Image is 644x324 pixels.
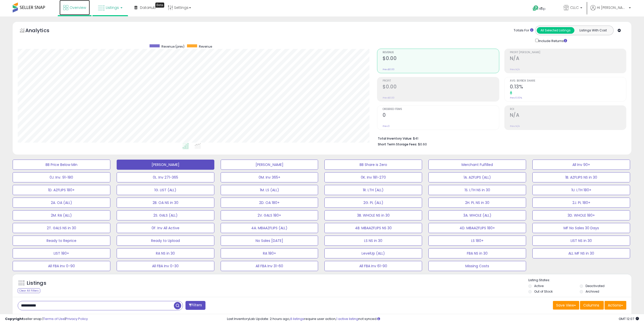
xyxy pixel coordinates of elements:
[510,51,626,54] span: Profit [PERSON_NAME]
[13,248,110,258] button: LIST 180+
[5,317,88,321] div: seller snap | |
[586,289,599,294] label: Archived
[574,27,612,34] button: Listings With Cost
[590,5,631,16] a: Hi [PERSON_NAME]
[199,44,212,49] span: Revenue
[13,172,110,182] button: 0J. Inv. 91-180
[383,51,499,54] span: Revenue
[510,55,626,62] h2: N/A
[378,142,417,146] b: Short Term Storage Fees:
[383,80,499,82] span: Profit
[383,55,499,62] h2: $0.00
[5,316,24,321] strong: Copyright
[25,27,59,35] h5: Analytics
[428,236,526,246] button: LS 180+
[13,236,110,246] button: Ready to Reprice
[117,198,214,208] button: 2B. OA NS in 30
[221,172,318,182] button: 0M. Inv 365+
[510,112,626,119] h2: N/A
[324,172,422,182] button: 0K. Inv 181-270
[117,172,214,182] button: 0L. Inv 271-365
[580,301,604,310] button: Columns
[528,278,631,283] p: Listing States:
[324,198,422,208] button: 2G. PL (ALL)
[117,261,214,271] button: All FBA Inv 0-30
[221,248,318,258] button: RA 180+
[378,136,412,141] b: Total Inventory Value:
[27,280,46,287] h5: Listings
[66,316,88,321] a: Privacy Policy
[43,316,65,321] a: Terms of Use
[383,125,390,128] small: Prev: 0
[117,248,214,258] button: RA NS in 30
[532,210,630,220] button: 3D. WHOLE 180+
[70,5,86,10] span: Overview
[106,5,119,10] span: Listings
[117,160,214,170] button: [PERSON_NAME]
[227,317,639,321] div: Last InventoryLab Update: 2 hours ago, require user action, not synced.
[570,5,579,10] span: CLLC
[13,185,110,195] button: 1D. AZFLIPS 180+
[553,301,579,310] button: Save View
[324,223,422,233] button: 4B. MBAAZFLIPS NS 30
[13,210,110,220] button: 2M. RA (ALL)
[13,160,110,170] button: BB Price Below Min
[290,316,304,321] a: 6 listings
[117,223,214,233] button: 0F. Inv All Active
[532,5,539,11] i: Get Help
[324,210,422,220] button: 3B. WHOLE NS in 30
[428,185,526,195] button: 1S. LTH NS in 30
[383,108,499,111] span: Ordered Items
[378,135,622,141] li: $41
[418,142,427,147] span: $0.60
[221,236,318,246] button: No Sales [DATE]
[221,223,318,233] button: 4A. MBAAZFLIPS (ALL)
[532,248,630,258] button: ALL MF NS in 30
[383,68,394,71] small: Prev: $0.00
[619,316,639,321] span: 2025-09-8 12:07 GMT
[532,198,630,208] button: 2J. PL 180+
[13,223,110,233] button: 2T. GALS NS in 30
[428,160,526,170] button: Merchant Fulfilled
[185,301,205,310] button: Filters
[532,223,630,233] button: MF No Sales 30 Days
[428,172,526,182] button: 1A. AZFLIPS (ALL)
[428,198,526,208] button: 2H. PL NS in 30
[531,38,573,44] div: Include Returns
[597,5,627,10] span: Hi [PERSON_NAME]
[510,84,626,91] h2: 0.13%
[514,28,533,33] div: Totals For
[155,3,164,8] div: Tooltip anchor
[428,248,526,258] button: FBA NS in 30
[383,96,394,99] small: Prev: $0.00
[428,223,526,233] button: 4D. MBAAZFLIPS 180+
[383,112,499,119] h2: 0
[324,248,422,258] button: LevelUp (ALL)
[324,160,422,170] button: BB Share is Zero
[221,261,318,271] button: All FBA Inv 31-60
[605,301,626,310] button: Actions
[534,289,553,294] label: Out of Stock
[324,185,422,195] button: 1R. LTH (ALL)
[18,288,40,293] div: Clear All Filters
[161,44,184,49] span: Revenue (prev)
[583,303,599,308] span: Columns
[529,1,555,16] a: Help
[221,185,318,195] button: 1M. LS (ALL)
[117,210,214,220] button: 2S. GALS (ALL)
[13,261,110,271] button: All FBA Inv 0-90
[428,261,526,271] button: Missing Costs
[532,160,630,170] button: All Inv 90+
[221,198,318,208] button: 2D. OA 180+
[221,210,318,220] button: 2V. GALS 180+
[510,68,520,71] small: Prev: N/A
[117,185,214,195] button: 1G. LIST (ALL)
[336,316,358,321] a: 1 active listing
[428,210,526,220] button: 3A. WHOLE (ALL)
[117,236,214,246] button: Ready to Upload
[324,261,422,271] button: All FBA Inv 61-90
[510,108,626,111] span: ROI
[383,84,499,91] h2: $0.00
[510,96,522,99] small: Prev: 0.00%
[532,185,630,195] button: 1U. LTH 180+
